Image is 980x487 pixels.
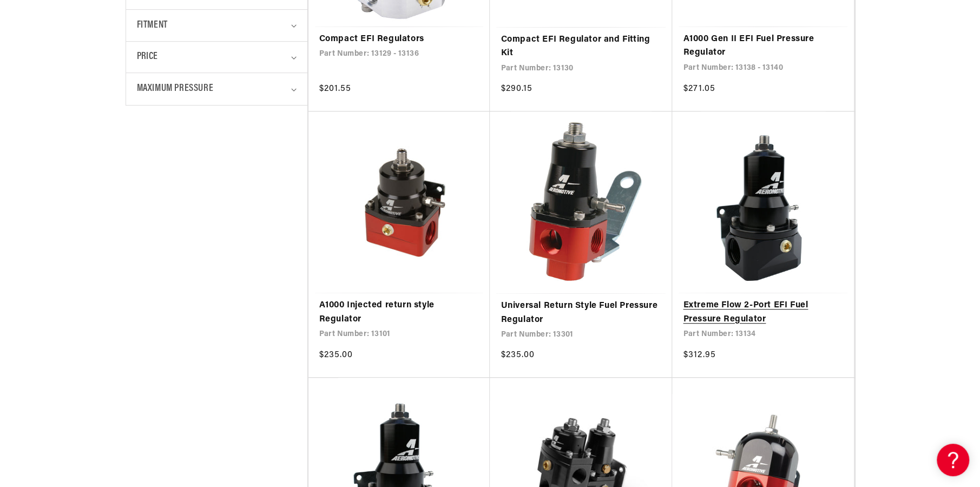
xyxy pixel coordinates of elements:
[137,18,168,34] span: Fitment
[501,33,661,61] a: Compact EFI Regulator and Fitting Kit
[501,299,661,327] a: Universal Return Style Fuel Pressure Regulator
[137,73,297,105] summary: Maximum Pressure (0 selected)
[683,299,843,326] a: Extreme Flow 2-Port EFI Fuel Pressure Regulator
[319,32,479,47] a: Compact EFI Regulators
[137,42,297,73] summary: Price
[683,32,843,60] a: A1000 Gen II EFI Fuel Pressure Regulator
[137,50,158,64] span: Price
[137,10,297,42] summary: Fitment (0 selected)
[137,81,214,97] span: Maximum Pressure
[319,299,479,326] a: A1000 Injected return style Regulator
